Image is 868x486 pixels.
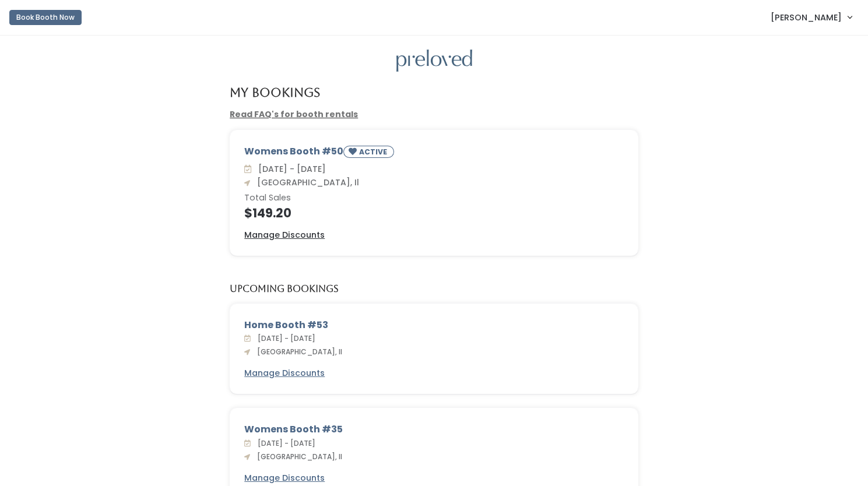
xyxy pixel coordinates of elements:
[230,284,339,294] h5: Upcoming Bookings
[230,108,358,120] a: Read FAQ's for booth rentals
[252,452,342,462] span: [GEOGRAPHIC_DATA], Il
[9,10,82,25] button: Book Booth Now
[771,11,842,24] span: [PERSON_NAME]
[253,438,315,448] span: [DATE] - [DATE]
[9,5,82,30] a: Book Booth Now
[254,163,326,175] span: [DATE] - [DATE]
[253,333,315,343] span: [DATE] - [DATE]
[230,86,320,99] h4: My Bookings
[244,229,325,241] a: Manage Discounts
[244,206,624,220] h4: $149.20
[244,193,624,203] h6: Total Sales
[244,318,624,332] div: Home Booth #53
[359,147,389,157] small: ACTIVE
[759,5,863,30] a: [PERSON_NAME]
[244,367,325,379] a: Manage Discounts
[252,347,342,357] span: [GEOGRAPHIC_DATA], Il
[244,367,325,379] u: Manage Discounts
[252,177,359,188] span: [GEOGRAPHIC_DATA], Il
[244,472,325,484] u: Manage Discounts
[244,422,624,436] div: Womens Booth #35
[396,50,472,72] img: preloved logo
[244,472,325,484] a: Manage Discounts
[244,145,624,163] div: Womens Booth #50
